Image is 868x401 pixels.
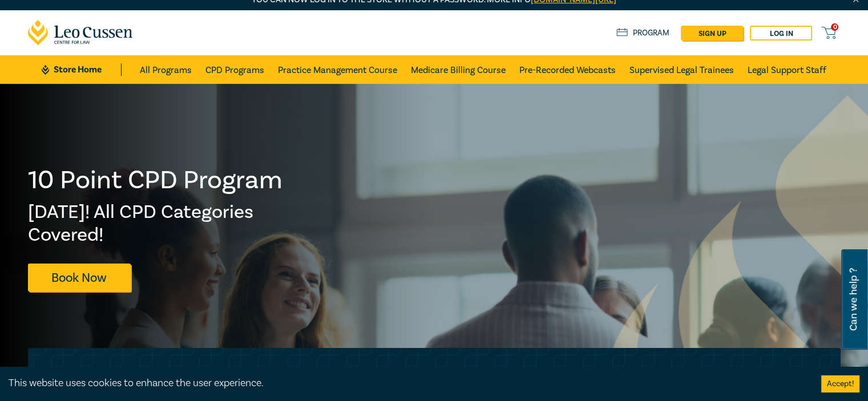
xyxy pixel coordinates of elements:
span: 0 [831,23,838,31]
h2: [DATE]! All CPD Categories Covered! [28,201,284,246]
a: Medicare Billing Course [411,55,506,84]
h1: 10 Point CPD Program [28,165,284,195]
a: Program [616,27,669,39]
a: All Programs [140,55,192,84]
a: sign up [681,26,743,40]
div: This website uses cookies to enhance the user experience. [9,376,804,391]
a: Legal Support Staff [748,55,826,84]
a: Store Home [42,63,121,76]
a: Log in [750,26,812,40]
a: Book Now [28,264,131,291]
a: Pre-Recorded Webcasts [519,55,616,84]
a: Practice Management Course [278,55,397,84]
button: Accept cookies [821,375,859,392]
span: Can we help ? [848,256,859,343]
a: CPD Programs [205,55,264,84]
a: Supervised Legal Trainees [629,55,734,84]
